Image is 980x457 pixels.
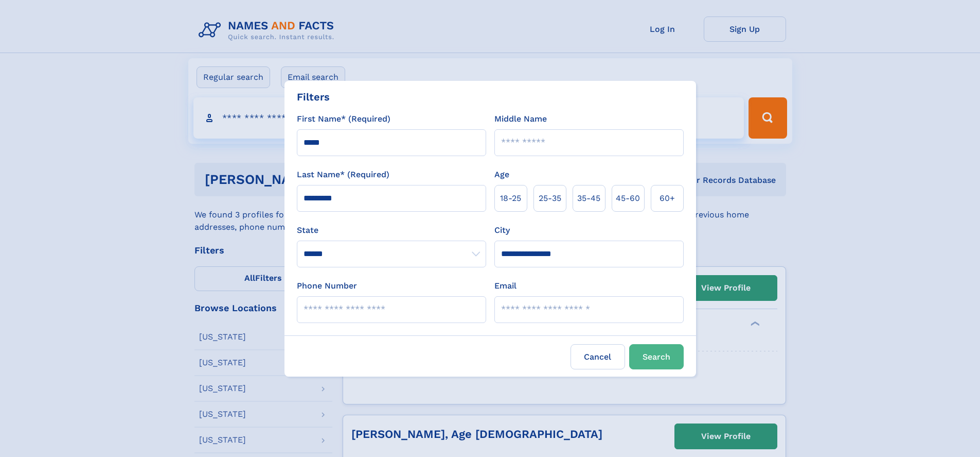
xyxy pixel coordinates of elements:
span: 25‑35 [539,192,561,205]
label: Cancel [571,344,625,369]
label: State [297,224,486,236]
label: City [494,224,510,236]
label: Last Name* (Required) [297,168,389,181]
label: First Name* (Required) [297,113,390,125]
button: Search [629,344,684,369]
label: Middle Name [494,113,547,125]
span: 18‑25 [500,192,521,205]
label: Email [494,280,516,292]
label: Age [494,168,509,181]
span: 60+ [660,192,675,205]
span: 35‑45 [577,192,600,205]
label: Phone Number [297,280,357,292]
span: 45‑60 [616,192,640,205]
div: Filters [297,89,330,105]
